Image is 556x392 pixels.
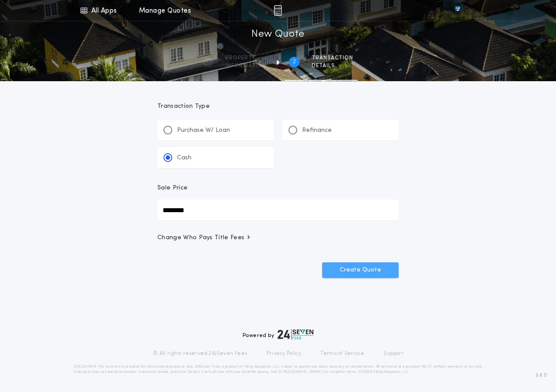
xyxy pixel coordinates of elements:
[251,28,305,41] h1: New Quote
[302,126,332,135] p: Refinance
[226,55,266,62] span: Property
[274,5,282,16] img: img
[267,350,302,357] a: Privacy Policy
[157,234,251,242] span: Change Who Pays Title Fees
[157,184,188,193] p: Sale Price
[322,262,399,278] button: Create Quote
[226,62,266,69] span: information
[383,350,403,357] a: Support
[157,234,399,242] button: Change Who Pays Title Fees
[177,126,230,135] p: Purchase W/ Loan
[243,329,313,340] div: Powered by
[157,199,399,220] input: Sale Price
[312,62,353,69] span: details
[177,154,191,162] p: Cash
[439,6,476,15] img: vs-icon
[157,102,399,111] p: Transaction Type
[535,371,547,379] span: 3.8.0
[153,350,247,357] p: © All rights reserved. 24|Seven Fees
[278,329,313,340] img: logo
[73,364,483,375] p: DISCLAIMER: This estimate is provided for informational purposes only. 24|Seven Fees, a product o...
[320,350,364,357] a: Terms of Service
[293,58,296,65] h2: 2
[312,55,353,62] span: Transaction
